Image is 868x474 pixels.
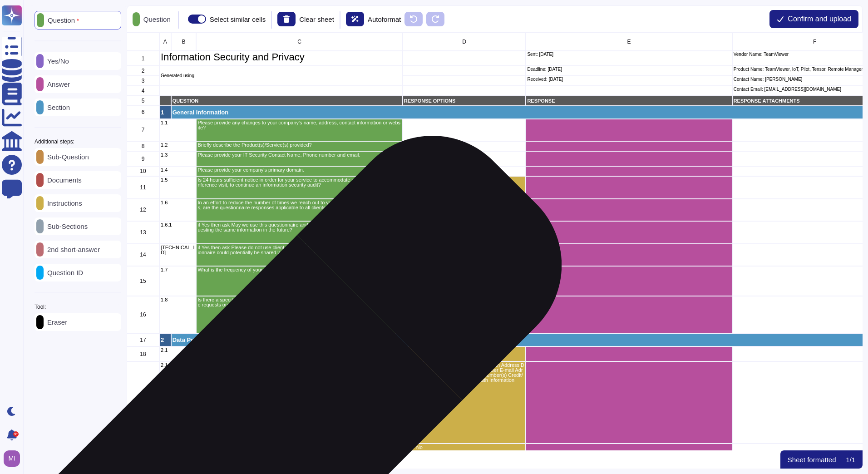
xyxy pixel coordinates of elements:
p: Yes / No [404,222,524,227]
p: Please provide your company's primary domain. [197,168,401,173]
p: Autoformat [368,16,401,23]
p: Yes / No [404,200,524,205]
p: Briefly describe the Product(s)/Service(s) provided? [197,143,401,148]
p: 1 [161,109,170,115]
p: if Yes then ask Select from the list the types of customer data involved? [197,363,401,368]
p: Yes / No [404,445,524,450]
div: 17 [127,334,159,347]
div: grid [127,33,863,450]
p: 2.1.2 [161,445,195,450]
p: 1.6 [161,200,195,205]
div: 8 [127,141,159,151]
div: 19 [127,361,159,444]
span: F [813,39,816,44]
div: 14 [127,244,159,267]
p: 2 [161,337,170,343]
div: 7 [127,119,159,142]
p: [TECHNICAL_ID] [161,245,195,255]
p: Questionnaire [139,456,182,463]
img: user [4,450,20,467]
p: Deadline: [DATE] [527,67,730,72]
p: Tool: [35,304,46,310]
p: Is 24 hours sufficient notice in order for your service to accommodate an onsite or virtual confe... [197,178,401,188]
p: Is there a specific individual or team that we should be reaching out to, to initiate compliance ... [197,297,401,307]
p: 1.8 [161,297,195,302]
p: Quarterly Annually Bi Annually Other [404,267,524,272]
div: 11 [127,176,159,199]
p: In an effort to reduce the number of times we reach out to you on behalf of our mutual clients, a... [197,200,401,210]
div: Import [189,457,204,462]
div: 18 [127,346,159,361]
button: user [2,449,26,469]
p: if Yes then ask May we use this questionnaire and it's responses for other mutual clients request... [197,222,401,232]
span: D [462,39,466,44]
span: Confirm and upload [788,15,851,23]
p: What is the frequency of your compliance update/review process? [197,267,401,272]
p: Instructions [44,200,82,207]
div: 10 [127,166,159,176]
div: 13 [127,221,159,244]
p: Sub-Question [44,153,89,160]
p: Question [140,16,171,23]
p: Generated using [161,74,401,78]
p: Documents [44,177,82,183]
p: 1.7 [161,267,195,272]
div: 20 [127,444,159,454]
div: Select similar cells [210,16,266,23]
span: C [297,39,301,44]
p: 1.3 [161,153,195,158]
p: 1 / 1 [846,456,855,463]
p: Name Social Security Number Date of Birth Address Driver's License Number Telephone Number E-mail... [404,363,524,383]
p: Additional steps: [35,139,74,144]
p: 1.5 [161,178,195,183]
span: B [182,39,185,44]
p: QUESTION [172,99,401,104]
span: A [163,39,167,44]
div: 9+ [13,431,19,437]
p: Is the customer data stored outside of the [GEOGRAPHIC_DATA]? [197,445,401,450]
p: Does this Product(s)/Service(s) involve customer data? [197,348,401,353]
p: Yes / No [404,178,524,183]
p: Answer [44,81,70,88]
button: Confirm and upload [769,10,858,28]
div: 4 [127,86,159,96]
p: Question ID [44,269,83,276]
div: 2 [127,66,159,76]
p: 1.1 [161,120,195,125]
p: Question [44,17,79,24]
p: Sent: [DATE] [527,52,730,57]
p: RESPONSE [527,99,730,104]
p: Sheet formatted [788,456,836,463]
p: Sub-Sections [44,223,88,230]
div: 16 [127,296,159,334]
p: Information Security and Privacy [161,52,401,62]
div: 12 [127,199,159,222]
p: RESPONSE OPTIONS [404,99,524,104]
div: 3 [127,76,159,86]
div: 5 [127,96,159,106]
p: Please provide your IT Security Contact Name, Phone number and email. [197,153,401,158]
div: 6 [127,106,159,119]
p: Eraser [44,319,67,326]
div: 1 [127,51,159,66]
p: Please provide any changes to your company's name, address, contact information or website? [197,120,401,130]
p: 2.1 [161,348,195,353]
p: Yes/No [44,58,69,64]
p: Yes / No [404,348,524,353]
p: Clear sheet [299,16,334,23]
p: Received: [DATE] [527,77,730,82]
span: E [627,39,631,44]
p: 1.6.1 [161,222,195,227]
p: 2.1.1 [161,363,195,368]
div: 15 [127,266,159,296]
p: 1.2 [161,143,195,148]
p: 2nd short-answer [44,246,100,253]
p: Section [44,104,70,111]
p: 1.4 [161,168,195,173]
p: if Yes then ask Please do not use client-specific information in your responses, as this question... [197,245,401,255]
div: 9 [127,151,159,166]
p: Yes / No [404,297,524,302]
